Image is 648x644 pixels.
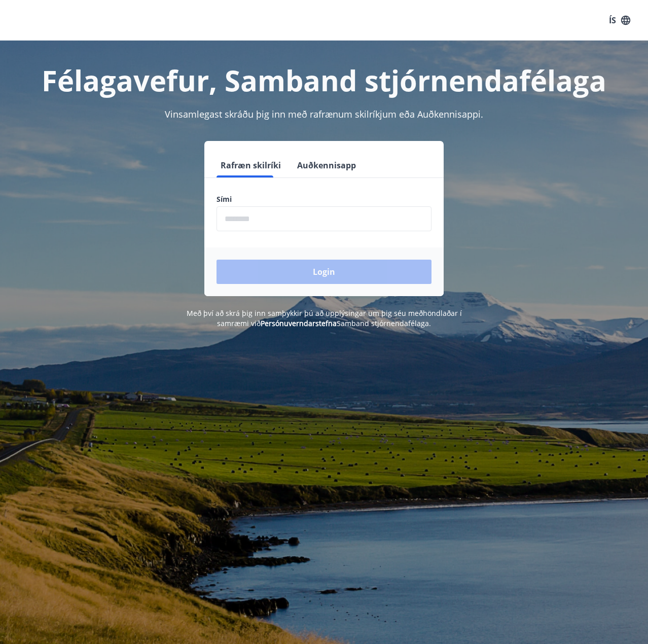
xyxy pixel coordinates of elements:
label: Sími [217,194,431,204]
button: Auðkennisapp [293,153,360,177]
a: Persónuverndarstefna [261,318,337,328]
button: Rafræn skilríki [217,153,285,177]
button: ÍS [603,11,636,29]
h1: Félagavefur, Samband stjórnendafélaga [12,61,636,99]
span: Með því að skrá þig inn samþykkir þú að upplýsingar um þig séu meðhöndlaðar í samræmi við Samband... [187,308,462,328]
span: Vinsamlegast skráðu þig inn með rafrænum skilríkjum eða Auðkennisappi. [165,108,483,120]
